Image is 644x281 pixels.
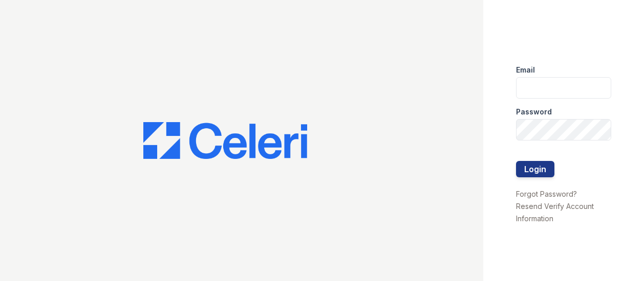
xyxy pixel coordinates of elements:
button: Login [516,161,554,177]
a: Resend Verify Account Information [516,202,594,223]
img: CE_Logo_Blue-a8612792a0a2168367f1c8372b55b34899dd931a85d93a1a3d3e32e68fde9ad4.png [143,122,307,159]
a: Forgot Password? [516,190,577,198]
label: Password [516,107,552,117]
label: Email [516,65,535,75]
